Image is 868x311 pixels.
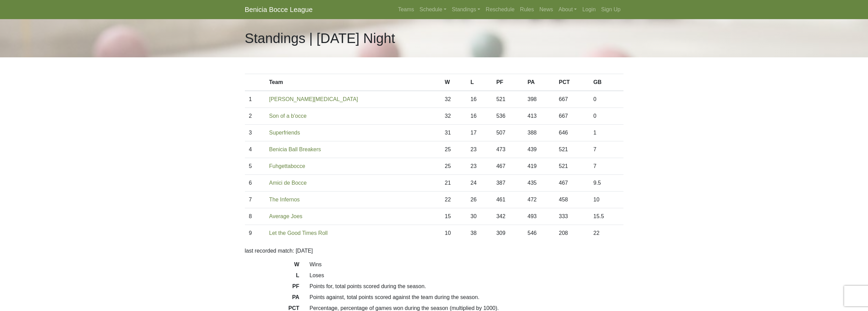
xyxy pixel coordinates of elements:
td: 8 [245,208,265,225]
a: Son of a b'occe [269,113,307,119]
dd: Loses [305,271,629,280]
td: 667 [555,91,589,108]
th: Team [265,74,441,91]
td: 0 [589,108,623,125]
a: Rules [517,3,537,16]
td: 536 [492,108,524,125]
p: last recorded match: [DATE] [245,247,623,255]
td: 7 [589,141,623,158]
td: 4 [245,141,265,158]
td: 22 [589,225,623,242]
td: 667 [555,108,589,125]
td: 6 [245,175,265,192]
a: Let the Good Times Roll [269,230,328,236]
td: 507 [492,125,524,141]
td: 23 [467,158,492,175]
a: Teams [395,3,417,16]
td: 467 [492,158,524,175]
td: 546 [524,225,555,242]
td: 458 [555,192,589,208]
a: The Infernos [269,197,300,202]
th: PF [492,74,524,91]
td: 38 [467,225,492,242]
td: 467 [555,175,589,192]
td: 473 [492,141,524,158]
td: 413 [524,108,555,125]
a: News [537,3,556,16]
td: 521 [555,141,589,158]
dt: L [240,271,305,282]
td: 387 [492,175,524,192]
td: 16 [467,91,492,108]
a: Fuhgettabocce [269,163,305,169]
a: Amici de Bocce [269,180,307,186]
td: 22 [441,192,467,208]
a: About [556,3,580,16]
td: 2 [245,108,265,125]
td: 388 [524,125,555,141]
dt: PA [240,293,305,304]
td: 32 [441,91,467,108]
td: 5 [245,158,265,175]
td: 16 [467,108,492,125]
th: GB [589,74,623,91]
td: 0 [589,91,623,108]
a: Benicia Ball Breakers [269,146,321,152]
a: Standings [449,3,483,16]
a: Superfriends [269,130,300,136]
a: Schedule [417,3,449,16]
a: Average Joes [269,213,303,219]
td: 342 [492,208,524,225]
dd: Wins [305,260,629,269]
th: W [441,74,467,91]
a: Benicia Bocce League [245,3,313,16]
td: 208 [555,225,589,242]
td: 21 [441,175,467,192]
h1: Standings | [DATE] Night [245,30,395,46]
td: 9.5 [589,175,623,192]
dd: Points against, total points scored against the team during the season. [305,293,629,301]
td: 309 [492,225,524,242]
td: 3 [245,125,265,141]
td: 333 [555,208,589,225]
td: 521 [555,158,589,175]
th: L [467,74,492,91]
td: 30 [467,208,492,225]
a: Login [579,3,598,16]
td: 31 [441,125,467,141]
td: 15 [441,208,467,225]
a: Reschedule [483,3,517,16]
td: 10 [441,225,467,242]
td: 646 [555,125,589,141]
dd: Points for, total points scored during the season. [305,282,629,291]
td: 23 [467,141,492,158]
a: Sign Up [599,3,623,16]
td: 521 [492,91,524,108]
td: 7 [245,192,265,208]
td: 32 [441,108,467,125]
td: 25 [441,141,467,158]
td: 493 [524,208,555,225]
td: 10 [589,192,623,208]
td: 9 [245,225,265,242]
td: 24 [467,175,492,192]
td: 15.5 [589,208,623,225]
td: 26 [467,192,492,208]
td: 17 [467,125,492,141]
dt: W [240,260,305,271]
td: 1 [589,125,623,141]
td: 398 [524,91,555,108]
a: [PERSON_NAME][MEDICAL_DATA] [269,96,358,102]
td: 1 [245,91,265,108]
th: PCT [555,74,589,91]
td: 419 [524,158,555,175]
td: 435 [524,175,555,192]
td: 461 [492,192,524,208]
th: PA [524,74,555,91]
td: 472 [524,192,555,208]
td: 25 [441,158,467,175]
dt: PF [240,282,305,293]
td: 7 [589,158,623,175]
td: 439 [524,141,555,158]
